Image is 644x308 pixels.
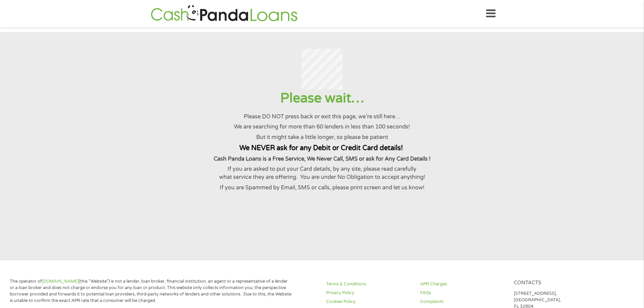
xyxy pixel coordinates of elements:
a: Terms & Conditions [326,281,412,287]
p: The operator of (this “Website”) is not a lender, loan broker, financial institution, an agent or... [10,278,292,304]
a: Cookies Policy [326,299,412,305]
strong: Cash Panda Loans is a Free Service, We Never Call, SMS or ask for Any Card Details ! [214,156,431,162]
p: If you are asked to put your Card details, by any site, please read carefully what service they a... [8,165,636,182]
a: Complaints [420,299,506,305]
h1: Please wait… [8,90,636,107]
h4: Contacts [514,280,600,286]
p: If you are Spammed by Email, SMS or calls, please print screen and let us know! [8,184,636,192]
p: But it might take a little longer, so please be patient [8,133,636,141]
p: We are searching for more than 60 lenders in less than 100 seconds! [8,123,636,131]
img: GetLoanNow Logo [149,4,300,23]
a: [DOMAIN_NAME] [42,279,79,284]
a: APR Charges [420,281,506,287]
p: Please DO NOT press back or exit this page, we’re still here… [8,113,636,121]
a: FAQs [420,290,506,296]
strong: We NEVER ask for any Debit or Credit Card details! [239,144,403,152]
a: Privacy Policy [326,290,412,296]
